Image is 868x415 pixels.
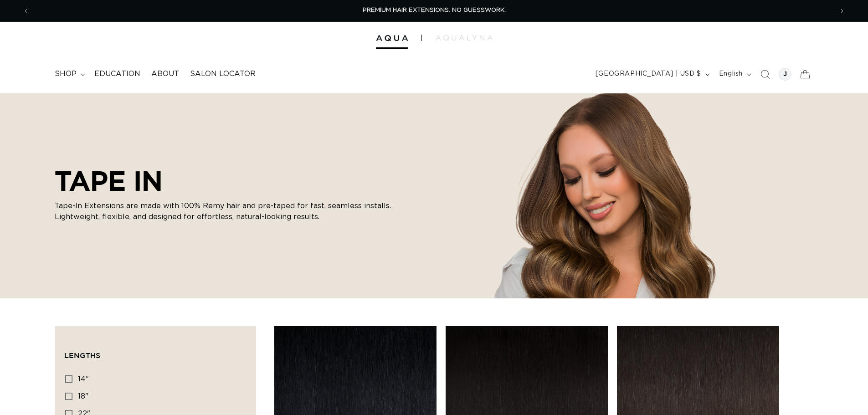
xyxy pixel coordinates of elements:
summary: shop [49,64,89,84]
summary: Lengths (0 selected) [64,335,247,368]
span: [GEOGRAPHIC_DATA] | USD $ [596,69,701,79]
span: Education [94,69,140,79]
img: Aqua Hair Extensions [376,35,408,41]
span: English [719,69,743,79]
button: English [714,66,755,83]
a: Education [89,64,146,84]
span: 18" [78,393,88,400]
span: Lengths [64,351,100,359]
summary: Search [755,64,775,84]
h2: TAPE IN [55,165,401,197]
a: About [146,64,185,84]
span: Salon Locator [190,69,256,79]
img: aqualyna.com [436,35,493,41]
a: Salon Locator [185,64,261,84]
span: PREMIUM HAIR EXTENSIONS. NO GUESSWORK. [363,7,506,13]
button: Next announcement [832,2,852,20]
button: Previous announcement [16,2,36,20]
span: About [151,69,179,79]
span: 14" [78,375,89,383]
button: [GEOGRAPHIC_DATA] | USD $ [590,66,714,83]
p: Tape-In Extensions are made with 100% Remy hair and pre-taped for fast, seamless installs. Lightw... [55,200,401,222]
span: shop [55,69,77,79]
